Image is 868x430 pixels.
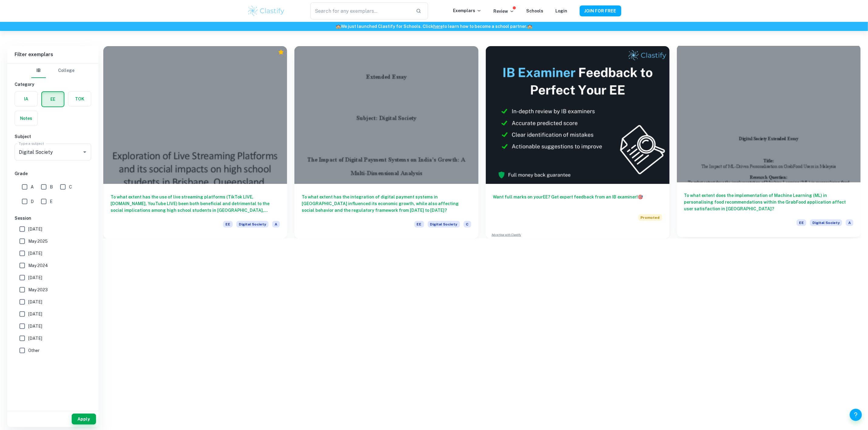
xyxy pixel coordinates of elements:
[453,7,482,14] p: Exemplars
[28,286,48,293] span: May 2023
[810,219,842,226] span: Digital Society
[28,299,42,305] span: [DATE]
[433,24,443,29] a: here
[111,194,280,214] h6: To what extent has the use of live streaming platforms (TikTok LIVE, [DOMAIN_NAME], YouTube LIVE)...
[58,63,74,78] button: College
[677,46,861,239] a: To what extent does the implementation of Machine Learning (ML) in personalising food recommendat...
[223,221,233,228] span: EE
[15,92,37,106] button: IA
[302,194,471,214] h6: To what extent has the integration of digital payment systems in [GEOGRAPHIC_DATA] influenced its...
[28,311,42,317] span: [DATE]
[494,8,514,15] p: Review
[850,409,862,421] button: Help and Feedback
[638,195,643,199] span: 🎯
[31,184,34,190] span: A
[15,170,91,177] h6: Grade
[72,414,96,425] button: Apply
[50,184,53,190] span: B
[247,5,286,17] img: Clastify logo
[486,46,670,239] a: Want full marks on yourEE? Get expert feedback from an IB examiner!PromotedAdvertise with Clastify
[492,233,521,237] a: Advertise with Clastify
[684,192,853,212] h6: To what extent does the implementation of Machine Learning (ML) in personalising food recommendat...
[81,148,89,156] button: Open
[1,23,867,30] h6: We just launched Clastify for Schools. Click to learn how to become a school partner.
[28,238,48,245] span: May 2025
[28,335,42,342] span: [DATE]
[236,221,269,228] span: Digital Society
[278,49,284,55] div: Premium
[28,226,42,232] span: [DATE]
[464,221,471,228] span: C
[15,81,91,88] h6: Category
[42,92,64,107] button: EE
[846,219,853,226] span: A
[486,46,670,184] img: Thumbnail
[493,194,662,207] h6: Want full marks on your EE ? Get expert feedback from an IB examiner!
[294,46,478,239] a: To what extent has the integration of digital payment systems in [GEOGRAPHIC_DATA] influenced its...
[28,262,48,269] span: May 2024
[69,184,72,190] span: C
[31,63,46,78] button: IB
[638,214,662,221] span: Promoted
[556,8,568,13] a: Login
[336,24,341,29] span: 🏫
[272,221,280,228] span: A
[28,250,42,257] span: [DATE]
[19,141,44,146] label: Type a subject
[428,221,460,228] span: Digital Society
[50,198,53,205] span: E
[31,63,74,78] div: Filter type choice
[527,8,544,13] a: Schools
[15,111,37,126] button: Notes
[28,347,39,354] span: Other
[31,198,34,205] span: D
[68,92,91,106] button: TOK
[310,2,411,19] input: Search for any exemplars...
[15,215,91,222] h6: Session
[15,133,91,140] h6: Subject
[103,46,287,239] a: To what extent has the use of live streaming platforms (TikTok LIVE, [DOMAIN_NAME], YouTube LIVE)...
[28,274,42,281] span: [DATE]
[580,5,621,16] button: JOIN FOR FREE
[7,46,98,63] h6: Filter exemplars
[797,219,806,226] span: EE
[414,221,424,228] span: EE
[527,24,532,29] span: 🏫
[28,323,42,330] span: [DATE]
